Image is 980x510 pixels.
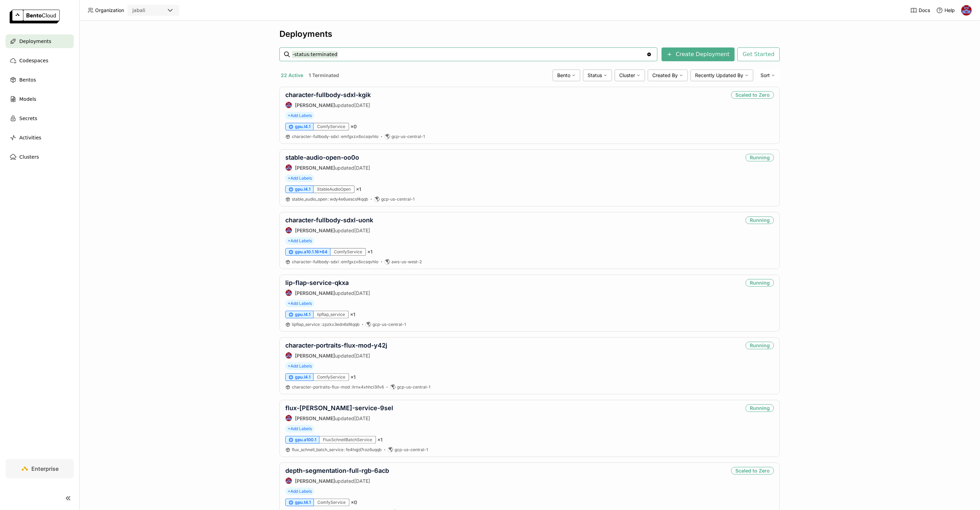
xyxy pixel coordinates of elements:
div: updated [285,227,373,234]
img: Jhonatan Oliveira [961,5,972,15]
div: Running [746,404,774,412]
div: Running [746,279,774,287]
a: lip-flap-service-qkxa [285,279,349,286]
strong: [PERSON_NAME] [295,165,335,171]
span: : [328,196,329,202]
div: Running [746,216,774,224]
button: 1 Terminated [307,71,340,80]
span: Cluster [619,72,635,78]
span: gpu.l4.1 [295,374,310,380]
span: × 0 [350,124,357,130]
img: logo [10,10,60,23]
span: : [344,447,345,452]
div: updated [285,477,389,484]
img: Jhonatan Oliveira [286,478,292,484]
a: Docs [910,7,930,14]
span: Enterprise [32,465,59,472]
div: Cluster [615,70,645,81]
div: lipflap_service [314,311,349,318]
span: gcp-us-central-1 [372,322,406,327]
img: Jhonatan Oliveira [286,415,292,421]
span: gpu.l4.1 [295,124,310,129]
span: × 1 [356,186,361,192]
a: Secrets [6,111,74,125]
strong: [PERSON_NAME] [295,102,335,108]
div: FluxSchnellBatchService [319,436,376,444]
span: aws-us-west-2 [391,259,422,265]
span: Deployments [19,37,51,45]
span: character-portraits-flux-mod ilrnx4xhhcl3ifv6 [292,384,384,390]
a: flux_schnell_batch_service:fe4hqjd7roz6uqqb [292,447,381,453]
a: lipflap_service:zpzkx3edn6sf4qqb [292,322,359,327]
div: Sort [756,70,780,81]
span: gpu.a10.1.16x64 [295,249,327,255]
span: gcp-us-central-1 [397,384,430,390]
a: Models [6,92,74,106]
a: character-portraits-flux-mod-y42j [285,342,387,349]
a: character-fullbody-sdxl:emfgxzx6xcsqvhlo [292,259,378,265]
span: +Add Labels [285,300,314,307]
div: updated [285,164,370,171]
div: ComfyService [314,123,349,130]
a: Activities [6,131,74,145]
button: 22 Active [279,71,305,80]
strong: [PERSON_NAME] [295,290,335,296]
span: Status [588,72,602,78]
svg: Clear value [646,52,652,57]
span: character-fullbody-sdxl emfgxzx6xcsqvhlo [292,259,378,264]
span: +Add Labels [285,362,314,370]
a: Deployments [6,34,74,48]
img: Jhonatan Oliveira [286,352,292,359]
div: ComfyService [314,499,349,506]
a: character-fullbody-sdxl-kgik [285,91,371,98]
a: Clusters [6,150,74,164]
a: Bentos [6,73,74,87]
strong: [PERSON_NAME] [295,227,335,233]
div: updated [285,289,370,296]
div: jabali [132,7,145,14]
span: Codespaces [19,56,48,65]
a: character-fullbody-sdxl:emfgxzx6xcsqvhlo [292,134,378,139]
span: +Add Labels [285,237,314,245]
span: × 1 [377,437,382,443]
span: +Add Labels [285,425,314,433]
span: [DATE] [354,165,370,171]
strong: [PERSON_NAME] [295,478,335,484]
div: Running [746,154,774,161]
span: Docs [919,7,930,13]
span: Activities [19,134,41,142]
a: flux-[PERSON_NAME]-service-9sel [285,404,393,412]
span: gcp-us-central-1 [391,134,425,139]
span: × 0 [351,499,357,506]
span: Recently Updated By [695,72,743,78]
span: stable_audio_open wdy4e6uescsf4qqb [292,196,368,202]
span: flux_schnell_batch_service fe4hqjd7roz6uqqb [292,447,381,452]
button: Create Deployment [662,47,735,61]
span: gcp-us-central-1 [395,447,428,453]
img: Jhonatan Oliveira [286,102,292,108]
div: StableAudioOpen [314,185,355,193]
div: Bento [553,70,580,81]
img: Jhonatan Oliveira [286,290,292,296]
span: × 1 [367,249,372,255]
div: Status [583,70,612,81]
span: Bentos [19,76,36,84]
img: Jhonatan Oliveira [286,227,292,233]
div: Created By [648,70,688,81]
span: Clusters [19,153,39,161]
span: gpu.l4.1 [295,187,310,192]
span: Organization [95,7,124,13]
span: gcp-us-central-1 [381,196,415,202]
span: [DATE] [354,102,370,108]
strong: [PERSON_NAME] [295,353,335,359]
div: updated [285,415,393,422]
a: depth-segmentation-full-rgb-6acb [285,467,389,474]
span: [DATE] [354,353,370,359]
div: Deployments [279,29,780,39]
span: +Add Labels [285,112,314,119]
div: Scaled to Zero [731,91,774,99]
div: Help [936,7,955,14]
span: lipflap_service zpzkx3edn6sf4qqb [292,322,359,327]
span: × 1 [350,311,355,318]
a: stable_audio_open:wdy4e6uescsf4qqb [292,196,368,202]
